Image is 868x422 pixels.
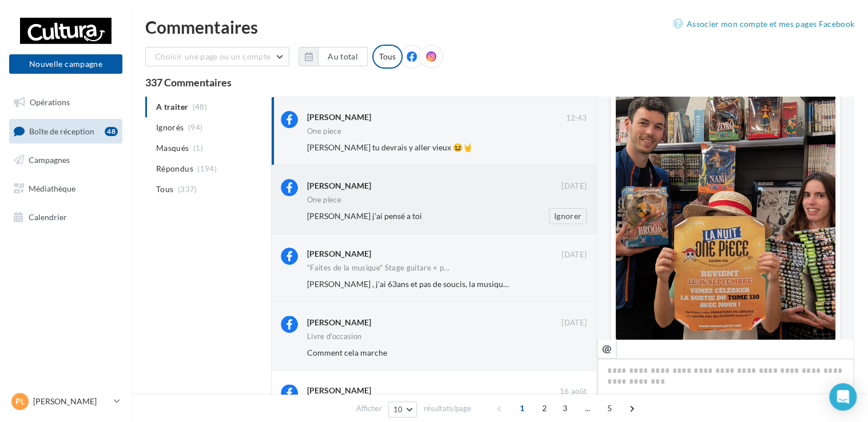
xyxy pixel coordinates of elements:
span: Calendrier [29,212,67,221]
div: Livre d'occasion [307,333,361,340]
span: Choisir une page ou un compte [155,51,270,61]
button: Au total [298,47,368,66]
div: 337 Commentaires [145,77,854,87]
span: 3 [556,399,574,417]
span: [PERSON_NAME] tu devrais y aller vieux 😆🤘 [307,142,472,152]
div: One piece [307,196,341,204]
div: Tous [372,45,403,69]
a: Campagnes [7,148,125,172]
span: [PERSON_NAME] j'ai pensé a toi [307,211,422,221]
span: (194) [197,164,217,173]
span: (1) [193,144,203,153]
div: [PERSON_NAME] [307,385,371,396]
span: Tous [156,184,173,195]
i: @ [602,343,612,353]
span: (337) [178,185,197,194]
button: Choisir une page ou un compte [145,47,289,66]
div: [PERSON_NAME] [307,180,371,192]
span: 2 [535,399,554,417]
div: Commentaires [145,18,854,35]
span: 1 [513,399,531,417]
button: @ [597,339,616,359]
span: Opérations [30,97,70,107]
span: 5 [600,399,619,417]
span: "Faites de la musique" Stage guitare + p... [307,264,449,272]
span: Médiathèque [29,184,75,193]
a: Calendrier [7,205,125,229]
span: Masqués [156,142,189,154]
p: [PERSON_NAME] [33,396,109,407]
span: résultats/page [423,403,471,414]
span: [DATE] [562,318,587,328]
button: Nouvelle campagne [9,54,122,74]
span: Comment cela marche [307,348,387,357]
span: Campagnes [29,155,70,165]
a: Boîte de réception48 [7,119,125,144]
div: Open Intercom Messenger [829,383,857,411]
div: [PERSON_NAME] [307,112,371,123]
span: 12:43 [566,113,587,124]
a: Opérations [7,90,125,114]
div: [PERSON_NAME] [307,317,371,328]
span: [DATE] [562,181,587,192]
span: ... [578,399,596,417]
span: Ignorés [156,122,184,133]
button: 10 [388,401,417,417]
span: Boîte de réception [29,126,94,136]
a: Associer mon compte et mes pages Facebook [673,17,854,31]
button: Ignorer [549,208,587,224]
span: (94) [188,123,202,132]
a: PL [PERSON_NAME] [9,391,122,412]
div: One piece [307,128,341,135]
button: Au total [318,47,368,66]
span: [PERSON_NAME] , j'ai 63ans et pas de soucis, la musique n'a pas d'âge 😀 [307,279,564,289]
a: Médiathèque [7,177,125,201]
span: [DATE] [562,250,587,260]
span: Répondus [156,163,193,174]
span: Afficher [356,403,382,414]
span: PL [15,396,25,407]
div: 48 [105,127,118,136]
div: [PERSON_NAME] [307,248,371,260]
span: 10 [393,405,403,414]
span: 16 août [560,387,587,397]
